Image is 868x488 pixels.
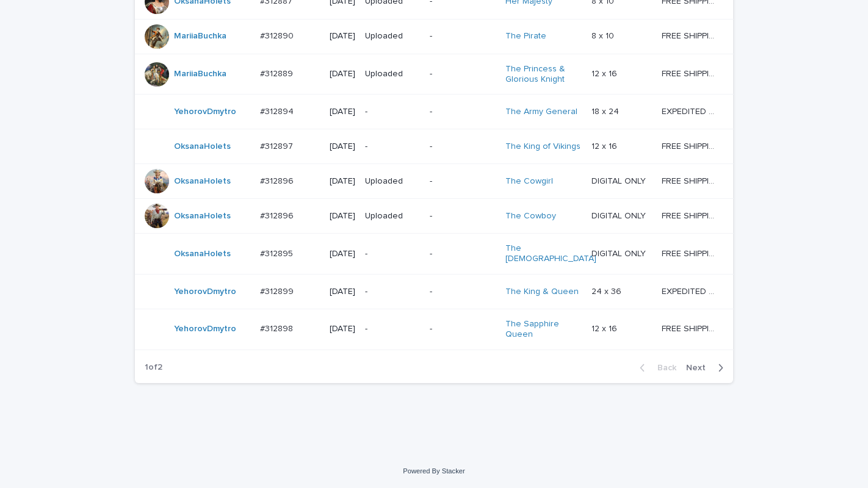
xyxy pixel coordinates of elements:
[135,19,737,54] tr: MariiaBuchka #312890#312890 [DATE]Uploaded-The Pirate 8 x 108 x 10 FREE SHIPPING - preview in 1-2...
[650,364,676,372] span: Back
[630,362,681,373] button: Back
[260,66,295,79] p: #312889
[430,287,495,297] p: -
[330,69,355,79] p: [DATE]
[430,69,495,79] p: -
[365,31,420,41] p: Uploaded
[174,211,231,221] a: OksanaHolets
[135,129,737,164] tr: OksanaHolets #312897#312897 [DATE]--The King of Vikings 12 x 1612 x 16 FREE SHIPPING - preview in...
[174,176,231,187] a: OksanaHolets
[330,107,355,117] p: [DATE]
[174,249,231,259] a: OksanaHolets
[330,211,355,221] p: [DATE]
[330,324,355,334] p: [DATE]
[330,249,355,259] p: [DATE]
[662,66,720,79] p: FREE SHIPPING - preview in 1-2 business days, after your approval delivery will take 5-10 b.d.
[174,142,231,152] a: OksanaHolets
[260,209,296,221] p: #312896
[174,107,236,117] a: YehorovDmytro
[505,243,596,264] a: The [DEMOGRAPHIC_DATA]
[662,284,720,297] p: EXPEDITED SHIPPING - preview in 1 business day; delivery up to 5 business days after your approval.
[430,107,495,117] p: -
[260,104,296,117] p: #312894
[135,199,737,234] tr: OksanaHolets #312896#312896 [DATE]Uploaded-The Cowboy DIGITAL ONLYDIGITAL ONLY FREE SHIPPING - pr...
[662,174,720,187] p: FREE SHIPPING - preview in 1-2 business days, after your approval delivery will take 5-10 b.d.
[135,309,737,350] tr: YehorovDmytro #312898#312898 [DATE]--The Sapphire Queen 12 x 1612 x 16 FREE SHIPPING - preview in...
[591,29,617,41] p: 8 x 10
[174,287,236,297] a: YehorovDmytro
[260,246,295,259] p: #312895
[260,29,296,41] p: #312890
[591,104,621,117] p: 18 x 24
[430,142,495,152] p: -
[662,209,720,221] p: FREE SHIPPING - preview in 1-2 business days, after your approval delivery will take 5-10 b.d.
[430,249,495,259] p: -
[662,104,720,117] p: EXPEDITED SHIPPING - preview in 1 business day; delivery up to 5 business days after your approval.
[365,287,420,297] p: -
[505,287,579,297] a: The King & Queen
[591,174,648,187] p: DIGITAL ONLY
[430,324,495,334] p: -
[135,353,172,382] p: 1 of 2
[365,176,420,187] p: Uploaded
[505,31,546,41] a: The Pirate
[591,246,648,259] p: DIGITAL ONLY
[505,64,582,85] a: The Princess & Glorious Knight
[365,69,420,79] p: Uploaded
[430,211,495,221] p: -
[430,31,495,41] p: -
[591,209,648,221] p: DIGITAL ONLY
[505,107,577,117] a: The Army General
[505,176,553,187] a: The Cowgirl
[686,364,713,372] span: Next
[174,69,226,79] a: MariiaBuchka
[505,319,582,340] a: The Sapphire Queen
[174,31,226,41] a: MariiaBuchka
[591,66,620,79] p: 12 x 16
[591,284,624,297] p: 24 x 36
[662,139,720,152] p: FREE SHIPPING - preview in 1-2 business days, after your approval delivery will take 5-10 b.d.
[135,234,737,274] tr: OksanaHolets #312895#312895 [DATE]--The [DEMOGRAPHIC_DATA] DIGITAL ONLYDIGITAL ONLY FREE SHIPPING...
[681,362,733,373] button: Next
[403,467,465,475] a: Powered By Stacker
[591,139,620,152] p: 12 x 16
[135,95,737,129] tr: YehorovDmytro #312894#312894 [DATE]--The Army General 18 x 2418 x 24 EXPEDITED SHIPPING - preview...
[330,142,355,152] p: [DATE]
[174,324,236,334] a: YehorovDmytro
[662,246,720,259] p: FREE SHIPPING - preview in 1-2 business days, after your approval delivery will take 5-10 b.d.
[505,142,580,152] a: The King of Vikings
[135,164,737,199] tr: OksanaHolets #312896#312896 [DATE]Uploaded-The Cowgirl DIGITAL ONLYDIGITAL ONLY FREE SHIPPING - p...
[260,321,295,334] p: #312898
[591,321,620,334] p: 12 x 16
[662,321,720,334] p: FREE SHIPPING - preview in 1-2 business days, after your approval delivery will take 5-10 b.d.
[260,139,295,152] p: #312897
[365,211,420,221] p: Uploaded
[430,176,495,187] p: -
[365,249,420,259] p: -
[330,176,355,187] p: [DATE]
[260,174,296,187] p: #312896
[260,284,296,297] p: #312899
[365,324,420,334] p: -
[135,54,737,95] tr: MariiaBuchka #312889#312889 [DATE]Uploaded-The Princess & Glorious Knight 12 x 1612 x 16 FREE SHI...
[365,142,420,152] p: -
[505,211,556,221] a: The Cowboy
[365,107,420,117] p: -
[330,287,355,297] p: [DATE]
[135,274,737,309] tr: YehorovDmytro #312899#312899 [DATE]--The King & Queen 24 x 3624 x 36 EXPEDITED SHIPPING - preview...
[330,31,355,41] p: [DATE]
[662,29,720,41] p: FREE SHIPPING - preview in 1-2 business days, after your approval delivery will take 5-10 b.d.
